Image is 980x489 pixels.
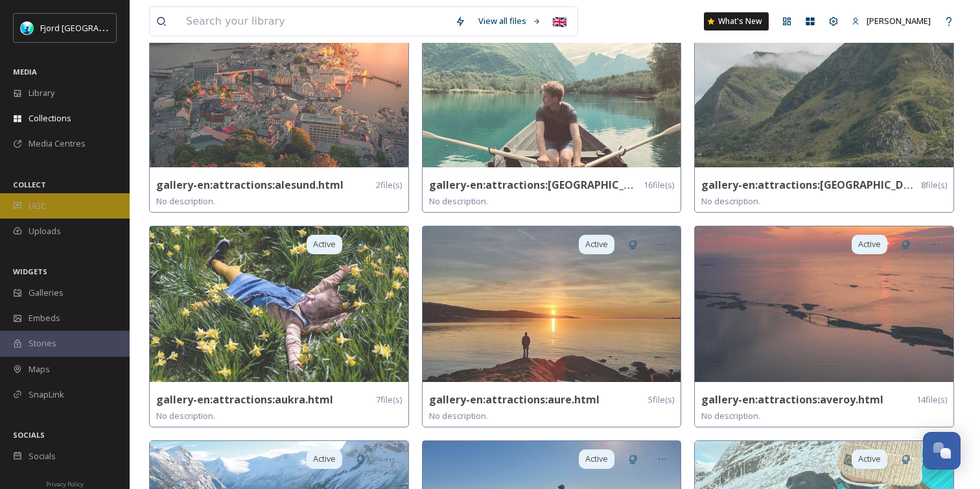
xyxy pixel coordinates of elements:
a: What's New [704,12,769,30]
span: No description. [429,410,488,422]
span: Collections [29,112,71,125]
span: Active [858,238,881,250]
strong: gallery-en:attractions:alesund.html [156,178,344,192]
span: MEDIA [13,67,37,77]
img: 1708ce87c2d3c0fb112aaae01f1dc861c218831d48b304f58dba981a1c8cd270.jpg [150,12,408,167]
span: 14 file(s) [916,394,947,406]
img: fn-logo-2023%201.svg [21,21,34,34]
img: 25757e231399c91d2d215f9751c48fb394ced917c2192e90995ad074bf98a686.jpg [695,226,953,382]
span: SnapLink [29,388,64,401]
img: fc45875b7b7d9da2d6c6a21df1d5ad31ebc74f472fb934aa55ddf8544948aa3d.jpg [423,226,681,382]
span: SOCIALS [13,430,45,440]
span: Active [313,453,336,465]
span: WIDGETS [13,267,47,276]
strong: gallery-en:attractions:averoy.html [701,392,883,407]
img: 54ed43bf64ade147e444f31855a8fde4e26e3a45645eb68f0dcc25b1be83381f.jpg [150,226,408,382]
span: Active [313,238,336,250]
span: Media Centres [29,137,86,150]
span: No description. [701,410,760,422]
strong: gallery-en:attractions:aukra.html [156,392,333,407]
span: 8 file(s) [921,179,947,191]
span: 16 file(s) [644,179,674,191]
span: Privacy Policy [46,480,84,488]
span: Stories [29,337,56,350]
span: Embeds [29,312,60,324]
span: Active [858,453,881,465]
span: No description. [156,410,215,422]
span: Galleries [29,287,64,299]
span: Active [585,453,608,465]
div: 🇬🇧 [548,10,571,33]
strong: gallery-en:attractions:[GEOGRAPHIC_DATA]html [429,178,681,192]
span: COLLECT [13,180,46,189]
span: Fjord [GEOGRAPHIC_DATA] [40,21,144,34]
span: Active [585,238,608,250]
span: Socials [29,450,56,462]
span: UGC [29,200,46,212]
span: No description. [429,195,488,207]
span: No description. [701,195,760,207]
a: View all files [472,8,548,34]
span: Uploads [29,225,61,237]
strong: gallery-en:attractions:aure.html [429,392,600,407]
span: Maps [29,363,50,376]
span: 5 file(s) [648,394,674,406]
span: 7 file(s) [376,394,402,406]
img: e2c68c925d0d46c134ecb75e27da959412c4672d06a68ca15c7df14b806a5469.jpg [695,12,953,167]
input: Search your library [180,7,449,36]
span: [PERSON_NAME] [867,15,931,27]
a: [PERSON_NAME] [845,8,937,34]
img: e9e6bce7475f50b8cb7d812438aafedff37afd650acb59c3add74285ba72f513.jpg [423,12,681,167]
button: Open Chat [923,432,961,470]
span: 2 file(s) [376,179,402,191]
strong: gallery-en:attractions:[GEOGRAPHIC_DATA]html [701,178,953,192]
span: No description. [156,195,215,207]
span: Library [29,87,54,99]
